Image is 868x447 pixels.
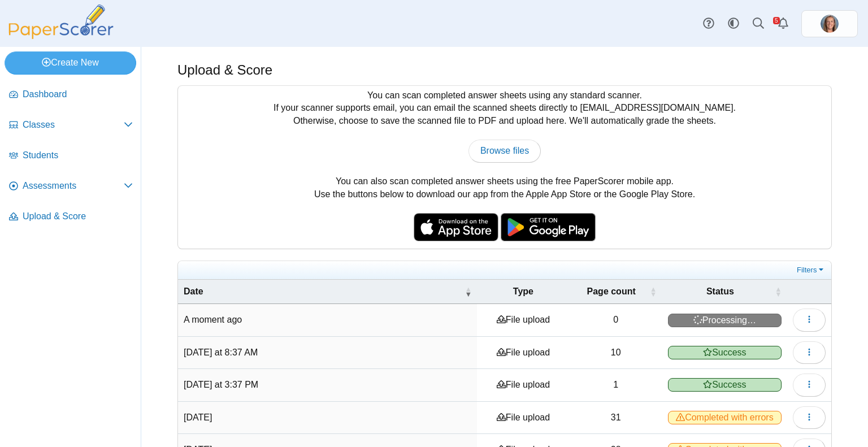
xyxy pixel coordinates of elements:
span: Type [483,285,563,298]
span: Dashboard [23,88,133,101]
span: Success [668,346,782,359]
td: File upload [477,402,569,434]
a: Classes [5,112,137,139]
img: PaperScorer [5,5,118,39]
span: Page count : Activate to sort [650,286,657,297]
span: Students [23,149,133,162]
span: Upload & Score [23,210,133,223]
a: Assessments [5,173,137,200]
span: Processing… [668,314,782,327]
span: Page count [575,285,648,298]
span: Date [184,285,462,298]
span: Samantha Sutphin - MRH Faculty [821,15,839,33]
span: Browse files [480,146,529,155]
a: Upload & Score [5,203,137,231]
span: Success [668,378,782,392]
time: Oct 1, 2025 at 8:37 AM [184,348,258,357]
a: Dashboard [5,81,137,109]
td: 10 [570,337,662,369]
span: Date : Activate to remove sorting [465,286,471,297]
td: File upload [477,337,569,369]
time: Sep 24, 2025 at 9:43 AM [184,413,212,422]
a: Filters [794,264,828,276]
span: Classes [23,119,124,131]
div: You can scan completed answer sheets using any standard scanner. If your scanner supports email, ... [178,86,831,249]
span: Assessments [23,180,124,192]
time: Sep 25, 2025 at 3:37 PM [184,380,258,389]
span: Status [668,285,772,298]
img: apple-store-badge.svg [414,213,498,241]
time: Oct 1, 2025 at 10:09 AM [184,315,242,324]
a: Create New [5,51,136,74]
h1: Upload & Score [177,60,272,80]
span: Completed with errors [668,411,782,424]
span: Status : Activate to sort [775,286,782,297]
a: Students [5,142,137,170]
a: PaperScorer [5,31,118,41]
a: Alerts [771,11,796,36]
td: 0 [570,304,662,336]
td: File upload [477,369,569,401]
img: google-play-badge.png [501,213,596,241]
td: 31 [570,402,662,434]
a: Browse files [468,140,541,162]
img: ps.WNEQT33M2D3P2Tkp [821,15,839,33]
td: 1 [570,369,662,401]
a: ps.WNEQT33M2D3P2Tkp [801,10,858,37]
td: File upload [477,304,569,336]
